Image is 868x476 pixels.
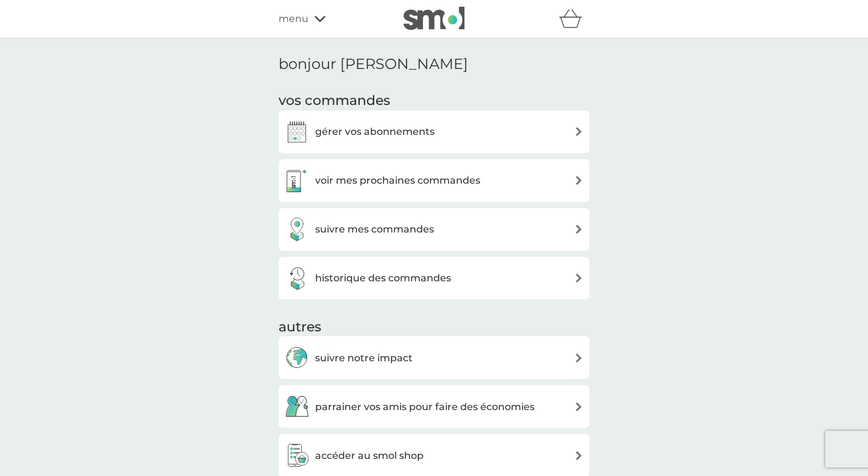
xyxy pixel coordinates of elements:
[315,350,413,366] h3: suivre notre impact
[574,402,583,411] img: flèche à droite
[279,92,589,110] h3: vos commandes
[315,222,434,237] h3: suivre mes commandes
[315,270,451,286] h3: historique des commandes
[279,11,308,27] span: menu
[574,451,583,460] img: flèche à droite
[574,353,583,362] img: flèche à droite
[279,56,589,73] h2: bonjour [PERSON_NAME]
[315,173,480,189] h3: voir mes prochaines commandes
[574,176,583,185] img: flèche à droite
[404,7,464,30] img: smol
[574,225,583,234] img: flèche à droite
[315,448,424,464] h3: accéder au smol shop
[574,273,583,283] img: flèche à droite
[315,124,435,140] h3: gérer vos abonnements
[574,127,583,136] img: flèche à droite
[279,318,589,337] h3: autres
[559,7,589,31] div: panier
[315,399,535,415] h3: parrainer vos amis pour faire des économies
